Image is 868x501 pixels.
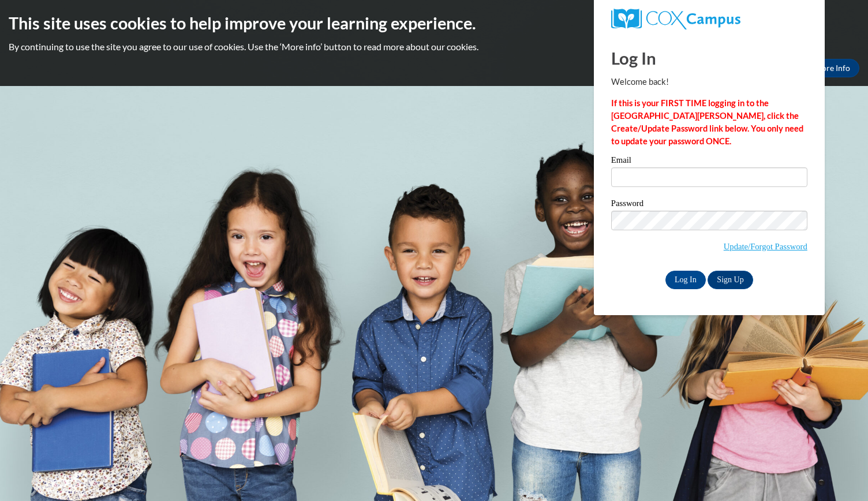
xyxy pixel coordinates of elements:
[611,156,807,167] label: Email
[611,46,807,70] h1: Log In
[611,76,807,88] p: Welcome back!
[611,9,740,29] img: COX Campus
[611,9,807,29] a: COX Campus
[9,40,859,53] p: By continuing to use the site you agree to our use of cookies. Use the ‘More info’ button to read...
[708,271,753,289] a: Sign Up
[805,59,859,77] a: More Info
[9,12,859,35] h2: This site uses cookies to help improve your learning experience.
[611,98,803,146] strong: If this is your FIRST TIME logging in to the [GEOGRAPHIC_DATA][PERSON_NAME], click the Create/Upd...
[611,199,807,211] label: Password
[665,271,706,289] input: Log In
[724,242,807,251] a: Update/Forgot Password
